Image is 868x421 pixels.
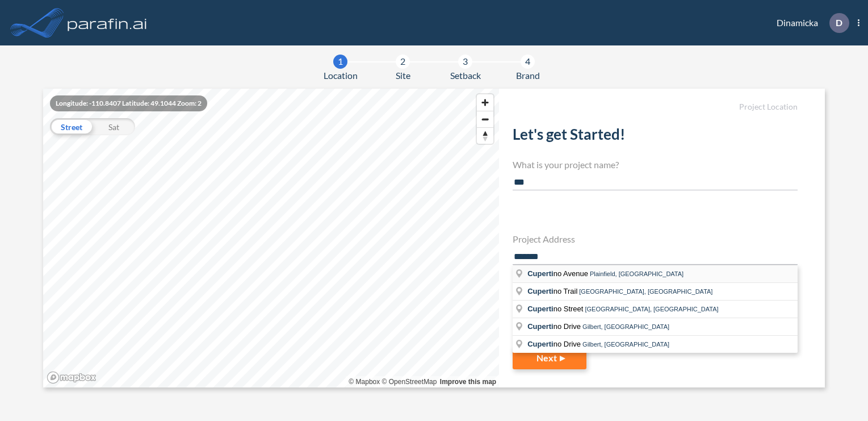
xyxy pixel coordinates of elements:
[836,18,842,28] p: D
[527,340,553,348] span: Cuperti
[396,55,410,69] div: 2
[382,378,437,386] a: OpenStreetMap
[349,378,380,386] a: Mapbox
[582,323,669,330] span: Gilbert, [GEOGRAPHIC_DATA]
[50,118,93,135] div: Street
[477,127,493,144] button: Reset bearing to north
[477,128,493,144] span: Reset bearing to north
[450,69,481,82] span: Setback
[582,341,669,348] span: Gilbert, [GEOGRAPHIC_DATA]
[527,322,553,331] span: Cuperti
[513,347,586,369] button: Next
[579,288,712,295] span: [GEOGRAPHIC_DATA], [GEOGRAPHIC_DATA]
[477,111,493,127] button: Zoom out
[513,102,797,112] h5: Project Location
[396,69,410,82] span: Site
[513,234,797,244] h4: Project Address
[527,340,582,348] span: no Drive
[477,94,493,111] button: Zoom in
[760,13,859,33] div: Dinamicka
[585,306,718,312] span: [GEOGRAPHIC_DATA], [GEOGRAPHIC_DATA]
[513,159,797,170] h4: What is your project name?
[516,69,540,82] span: Brand
[43,89,499,387] canvas: Map
[527,322,582,331] span: no Drive
[324,69,358,82] span: Location
[477,111,493,127] span: Zoom out
[65,11,149,34] img: logo
[527,287,553,295] span: Cuperti
[50,95,207,111] div: Longitude: -110.8407 Latitude: 49.1044 Zoom: 2
[521,55,535,69] div: 4
[458,55,472,69] div: 3
[527,305,585,313] span: no Street
[590,270,684,277] span: Plainfield, [GEOGRAPHIC_DATA]
[93,118,135,135] div: Sat
[527,269,590,278] span: no Avenue
[440,378,496,386] a: Improve this map
[513,126,797,148] h2: Let's get Started!
[527,269,553,278] span: Cuperti
[527,305,553,313] span: Cuperti
[527,287,579,295] span: no Trail
[47,371,97,384] a: Mapbox homepage
[333,55,347,69] div: 1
